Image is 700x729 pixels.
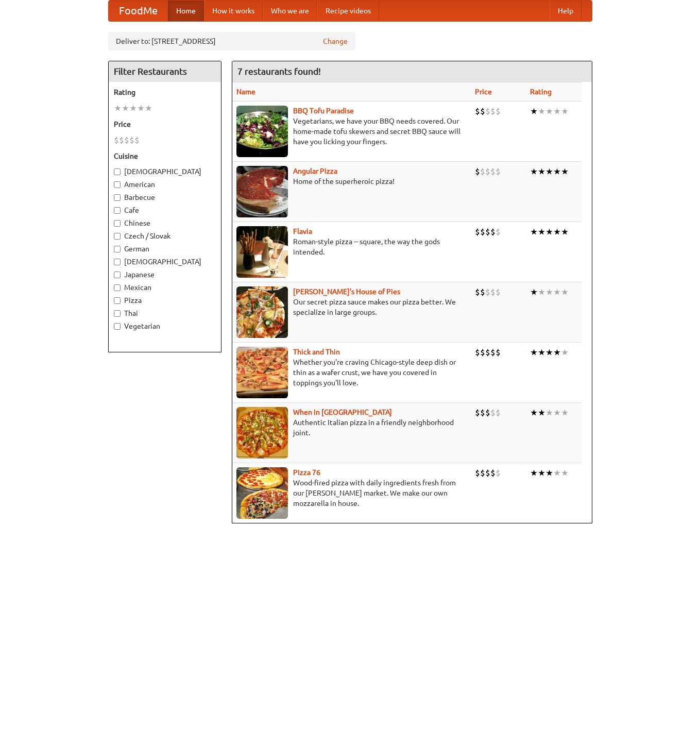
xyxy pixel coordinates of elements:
[496,347,501,358] li: $
[323,36,348,46] a: Change
[129,103,137,114] li: ★
[114,181,121,188] input: American
[134,134,140,146] li: $
[480,166,485,177] li: $
[530,407,538,418] li: ★
[485,106,490,117] li: $
[236,297,467,317] p: Our secret pizza sauce makes our pizza better. We specialize in large groups.
[114,295,216,306] label: Pizza
[538,407,545,418] li: ★
[545,166,553,177] li: ★
[237,66,321,76] ng-pluralize: 7 restaurants found!
[114,166,216,177] label: [DEMOGRAPHIC_DATA]
[530,286,538,298] li: ★
[114,259,121,265] input: [DEMOGRAPHIC_DATA]
[114,194,121,201] input: Barbecue
[538,106,545,117] li: ★
[496,226,501,238] li: $
[475,88,492,96] a: Price
[293,227,312,235] a: Flavia
[236,347,288,398] img: thick.jpg
[475,407,480,418] li: $
[236,417,467,438] p: Authentic Italian pizza in a friendly neighborhood joint.
[561,166,569,177] li: ★
[480,286,485,298] li: $
[480,467,485,479] li: $
[561,106,569,117] li: ★
[545,347,553,358] li: ★
[496,106,501,117] li: $
[293,107,354,115] a: BBQ Tofu Paradise
[145,103,152,114] li: ★
[168,1,204,21] a: Home
[293,408,392,416] a: When in [GEOGRAPHIC_DATA]
[561,226,569,238] li: ★
[545,467,553,479] li: ★
[475,226,480,238] li: $
[204,1,263,21] a: How it works
[561,467,569,479] li: ★
[122,103,129,114] li: ★
[137,103,145,114] li: ★
[561,407,569,418] li: ★
[561,286,569,298] li: ★
[496,407,501,418] li: $
[114,205,216,215] label: Cafe
[490,467,496,479] li: $
[114,308,216,318] label: Thai
[485,286,490,298] li: $
[490,226,496,238] li: $
[485,467,490,479] li: $
[119,134,124,146] li: $
[530,166,538,177] li: ★
[480,106,485,117] li: $
[545,407,553,418] li: ★
[114,257,216,267] label: [DEMOGRAPHIC_DATA]
[530,106,538,117] li: ★
[490,407,496,418] li: $
[293,167,337,175] a: Angular Pizza
[538,226,545,238] li: ★
[236,407,288,459] img: wheninrome.jpg
[480,347,485,358] li: $
[114,269,216,280] label: Japanese
[530,226,538,238] li: ★
[236,116,467,147] p: Vegetarians, we have your BBQ needs covered. Our home-made tofu skewers and secret BBQ sauce will...
[114,87,216,97] h5: Rating
[114,323,121,330] input: Vegetarian
[108,32,355,50] div: Deliver to: [STREET_ADDRESS]
[114,207,121,214] input: Cafe
[114,103,122,114] li: ★
[114,179,216,190] label: American
[236,357,467,388] p: Whether you're craving Chicago-style deep dish or thin as a wafer crust, we have you covered in t...
[475,106,480,117] li: $
[293,468,320,477] a: Pizza 76
[530,347,538,358] li: ★
[236,88,255,96] a: Name
[485,226,490,238] li: $
[114,244,216,254] label: German
[114,168,121,175] input: [DEMOGRAPHIC_DATA]
[475,286,480,298] li: $
[545,286,553,298] li: ★
[485,347,490,358] li: $
[538,467,545,479] li: ★
[114,220,121,227] input: Chinese
[114,218,216,228] label: Chinese
[114,272,121,278] input: Japanese
[530,88,552,96] a: Rating
[114,231,216,241] label: Czech / Slovak
[475,166,480,177] li: $
[293,348,340,356] a: Thick and Thin
[263,1,317,21] a: Who we are
[475,347,480,358] li: $
[553,226,561,238] li: ★
[114,134,119,146] li: $
[317,1,379,21] a: Recipe videos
